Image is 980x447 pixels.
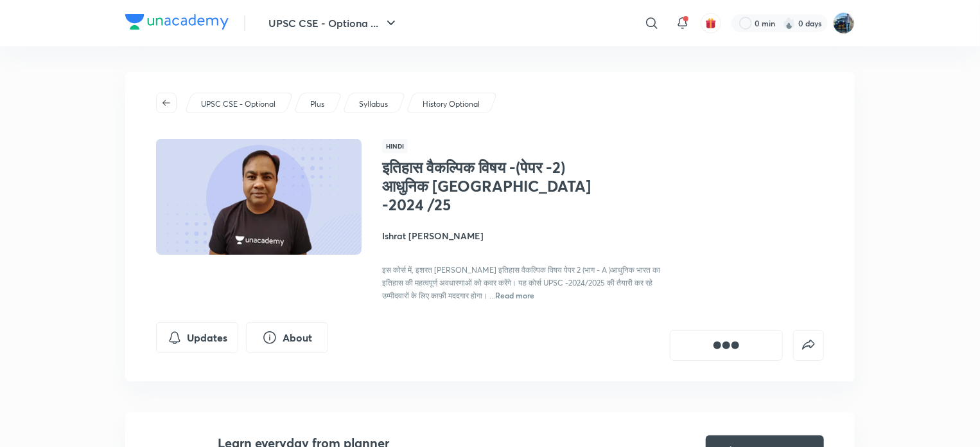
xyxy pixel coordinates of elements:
a: Syllabus [357,98,390,110]
button: false [793,330,824,361]
a: Company Logo [125,14,229,33]
button: About [246,322,328,353]
img: Thumbnail [154,138,363,256]
span: इस कोर्स में, इशरत [PERSON_NAME] इतिहास वैकल्पिक विषय पेपर 2 (भाग - A )आधुनिक भारत का इतिहास की म... [382,265,660,300]
img: avatar [705,17,717,29]
button: [object Object] [670,330,783,361]
p: History Optional [423,98,480,110]
button: UPSC CSE - Optiona ... [261,10,407,36]
p: UPSC CSE - Optional [201,98,276,110]
button: avatar [701,13,721,33]
a: Plus [308,98,327,110]
a: UPSC CSE - Optional [199,98,278,110]
img: I A S babu [833,12,855,34]
img: streak [783,17,796,30]
a: History Optional [421,98,482,110]
h4: Ishrat [PERSON_NAME] [382,229,670,242]
img: Company Logo [125,14,229,30]
button: Updates [156,322,238,353]
h1: इतिहास वैकल्पिक विषय -(पेपर -2) आधुनिक [GEOGRAPHIC_DATA] -2024 /25 [382,158,592,214]
p: Plus [310,98,324,110]
span: Read more [495,290,534,300]
span: Hindi [382,139,408,153]
p: Syllabus [359,98,388,110]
